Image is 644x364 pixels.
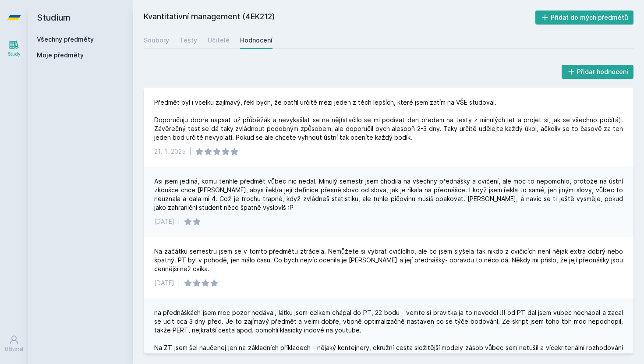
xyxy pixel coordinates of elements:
[144,32,169,49] a: Soubory
[154,177,623,212] div: Asi jsem jediná, komu tenhle předmět vůbec nic nedal. Minulý semestr jsem chodila na všechny před...
[2,35,26,62] a: Study
[562,65,634,79] button: Přidat hodnocení
[180,32,197,49] a: Testy
[154,147,186,156] div: 21. 1. 2025
[37,35,94,43] a: Všechny předměty
[178,217,180,226] div: |
[208,32,230,49] a: Učitelé
[154,98,623,142] div: Předmět byl i vcelku zajímavý, řekl bych, že patřil určitě mezi jeden z těch lepších, které jsem ...
[144,11,535,25] h2: Kvantitativní management (4EK212)
[208,36,230,45] div: Učitelé
[144,36,169,45] div: Soubory
[180,36,197,45] div: Testy
[154,247,623,273] div: Na začátku semestru jsem se v tomto předmětu ztrácela. Nemůžete si vybrat cvičícího, ale co jsem ...
[154,217,174,226] div: [DATE]
[240,32,272,49] a: Hodnocení
[5,346,23,353] div: Uživatel
[240,36,272,45] div: Hodnocení
[178,279,180,287] div: |
[2,330,26,357] a: Uživatel
[154,279,174,287] div: [DATE]
[189,147,191,156] div: |
[37,51,84,60] span: Moje předměty
[535,11,634,25] button: Přidat do mých předmětů
[8,51,21,57] div: Study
